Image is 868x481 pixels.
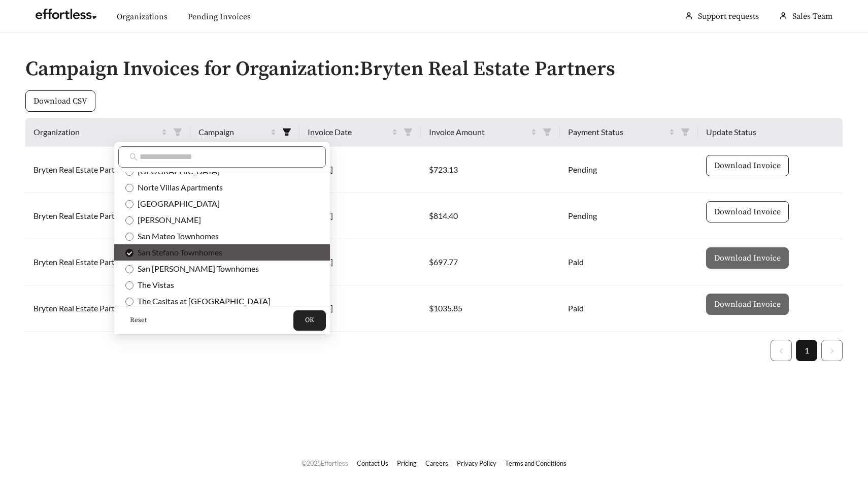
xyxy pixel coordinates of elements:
td: [DATE] [299,147,421,193]
span: filter [677,124,694,140]
span: filter [399,124,417,140]
span: filter [404,127,413,137]
li: 1 [796,340,817,361]
a: 1 [796,340,817,361]
a: Privacy Policy [457,459,496,467]
button: Reset [118,310,158,331]
span: Invoice Amount [429,126,528,138]
button: right [821,340,843,361]
td: Paid [560,239,698,285]
span: Reset [130,315,147,326]
span: Campaign [198,126,269,138]
th: Update Status [698,118,843,147]
td: $814.40 [421,193,559,239]
span: filter [543,127,552,137]
td: Pending [560,147,698,193]
span: [GEOGRAPHIC_DATA] [133,199,220,208]
a: Contact Us [357,459,388,467]
span: filter [681,127,690,137]
td: Bryten Real Estate Partners [25,285,190,332]
span: Organization [34,126,159,138]
button: left [771,340,792,361]
li: Previous Page [771,340,792,361]
button: Download Invoice [706,155,789,176]
span: Download Invoice [714,159,781,172]
span: search [129,153,138,161]
span: right [829,348,835,354]
td: [DATE] [299,285,421,332]
a: Pricing [397,459,417,467]
button: Download CSV [25,90,95,112]
span: filter [169,124,186,140]
span: Download CSV [34,95,87,107]
span: left [778,348,784,354]
span: Payment Status [568,126,667,138]
span: Download Invoice [714,206,781,218]
span: filter [539,124,556,140]
td: Paid [560,285,698,332]
span: The Vistas [133,280,174,290]
button: Download Invoice [706,201,789,222]
span: Norte Villas Apartments [133,182,223,192]
h2: Campaign Invoices for Organization: Bryten Real Estate Partners [25,58,843,80]
td: Bryten Real Estate Partners [25,147,190,193]
li: Next Page [821,340,843,361]
span: Invoice Date [308,126,390,138]
td: [DATE] [299,239,421,285]
a: Pending Invoices [188,12,251,22]
td: $697.77 [421,239,559,285]
button: Download Invoice [706,294,789,315]
a: Support requests [698,11,759,21]
button: OK [293,310,326,331]
span: filter [282,127,291,137]
td: Bryten Real Estate Partners [25,239,190,285]
span: San [PERSON_NAME] Townhomes [133,264,259,273]
span: [PERSON_NAME] [133,215,201,225]
a: Careers [425,459,448,467]
span: San Stefano Townhomes [133,247,222,257]
span: Sales Team [792,11,832,21]
td: $1035.85 [421,285,559,332]
span: filter [173,127,182,137]
span: filter [278,124,295,140]
span: The Casitas at [GEOGRAPHIC_DATA] [133,296,271,306]
a: Terms and Conditions [505,459,566,467]
span: San Mateo Townhomes [133,231,219,241]
td: $723.13 [421,147,559,193]
td: [DATE] [299,193,421,239]
a: Organizations [117,12,168,22]
span: OK [305,315,314,326]
td: Bryten Real Estate Partners [25,193,190,239]
td: Pending [560,193,698,239]
button: Download Invoice [706,247,789,269]
span: © 2025 Effortless [302,459,348,467]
